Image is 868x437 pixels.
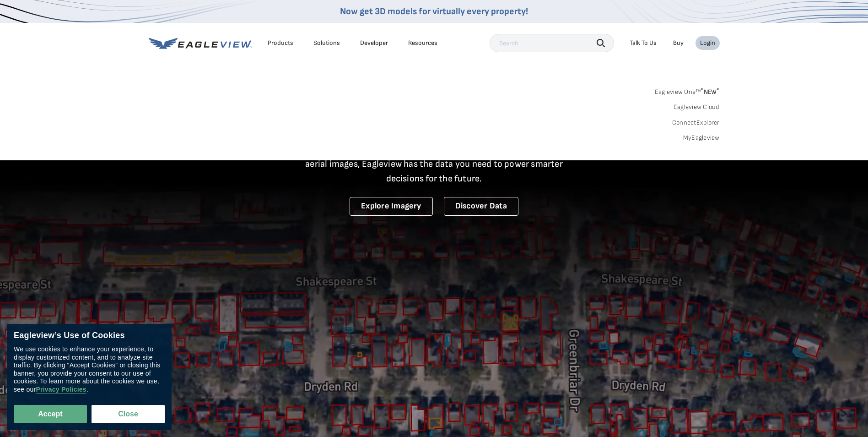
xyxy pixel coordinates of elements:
p: A new era starts here. Built on more than 3.5 billion high-resolution aerial images, Eagleview ha... [294,142,574,186]
div: We use cookies to enhance your experience, to display customized content, and to analyze site tra... [14,345,165,393]
button: Accept [14,405,87,423]
a: Discover Data [444,197,518,216]
span: NEW [701,88,719,96]
a: ConnectExplorer [672,119,720,127]
a: Developer [360,39,388,47]
button: Close [92,405,165,423]
a: Explore Imagery [350,197,433,216]
div: Products [268,39,293,47]
div: Talk To Us [630,39,657,47]
a: Eagleview Cloud [674,103,720,111]
a: Eagleview One™*NEW* [655,85,720,96]
div: Eagleview’s Use of Cookies [14,331,165,341]
div: Solutions [313,39,340,47]
div: Login [700,39,715,47]
a: Now get 3D models for virtually every property! [340,6,528,17]
input: Search [490,34,614,52]
a: Buy [673,39,684,47]
div: Resources [408,39,437,47]
a: Privacy Policies [36,386,86,393]
a: MyEagleview [683,134,720,142]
